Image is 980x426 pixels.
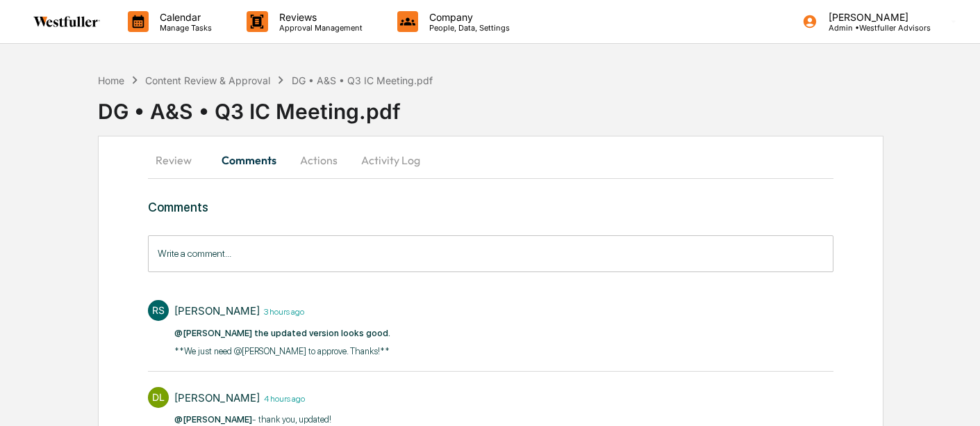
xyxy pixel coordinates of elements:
[268,23,369,33] p: Approval Management
[148,143,210,177] button: Review
[350,143,431,177] button: Activity Log
[174,345,390,358] p: **We just need @[PERSON_NAME] to approve. Thanks!**​
[174,304,260,317] div: [PERSON_NAME]
[148,143,834,177] div: secondary tabs example
[148,200,834,214] h3: Comments
[210,143,288,177] button: Comments
[145,74,270,86] div: Content Review & Approval
[174,391,260,404] div: [PERSON_NAME]
[98,74,124,86] div: Home
[149,11,219,23] p: Calendar
[418,11,517,23] p: Company
[288,143,350,177] button: Actions
[33,16,100,27] img: logo
[148,387,169,408] div: DL
[148,300,169,321] div: RS
[936,380,973,418] iframe: Open customer support
[260,392,305,404] time: Wednesday, September 10, 2025 at 5:22:43 PM EDT
[268,11,369,23] p: Reviews
[98,88,980,124] div: DG • A&S • Q3 IC Meeting.pdf
[174,328,390,338] span: @[PERSON_NAME] the updated version looks good.
[292,74,433,86] div: DG • A&S • Q3 IC Meeting.pdf
[149,23,219,33] p: Manage Tasks
[174,414,252,425] span: @[PERSON_NAME]
[817,23,931,33] p: Admin • Westfuller Advisors
[817,11,931,23] p: [PERSON_NAME]
[418,23,517,33] p: People, Data, Settings
[260,305,304,317] time: Wednesday, September 10, 2025 at 6:42:52 PM EDT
